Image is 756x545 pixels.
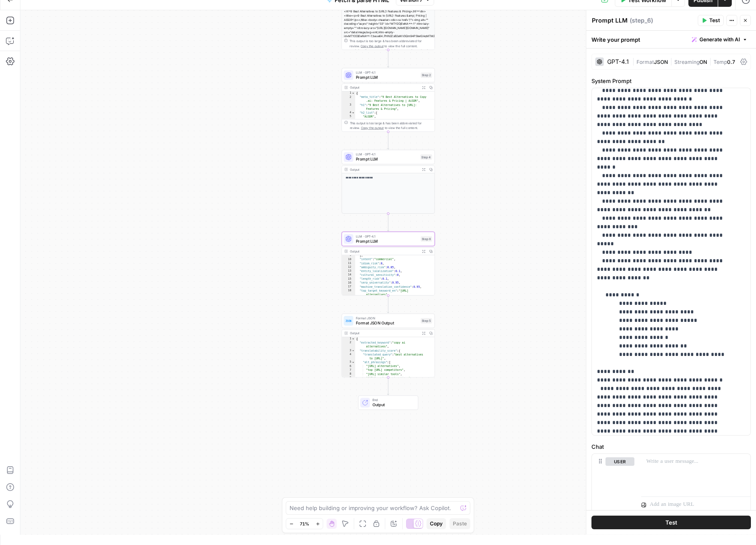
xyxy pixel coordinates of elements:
[592,454,634,513] div: user
[591,442,751,451] label: Chat
[372,402,413,408] span: Output
[342,261,355,265] div: 11
[342,368,355,372] div: 7
[342,277,355,281] div: 15
[342,285,355,289] div: 17
[356,156,418,162] span: Prompt LLM
[342,341,355,349] div: 2
[352,111,355,115] span: Toggle code folding, rows 4 through 14
[421,318,432,324] div: Step 5
[342,273,355,277] div: 14
[387,214,389,231] g: Edge from step_4 to step_6
[356,70,418,75] span: LLM · GPT-4.1
[342,9,435,58] div: <h1>9 Best Alternatives to [URL]: Features & Pricing</h1><div><title><p>9 Best Alternatives to [U...
[372,398,413,402] span: End
[342,115,355,119] div: 5
[592,16,628,25] textarea: Prompt LLM
[342,376,355,380] div: 9
[342,372,355,376] div: 8
[342,111,355,115] div: 4
[356,152,418,157] span: LLM · GPT-4.1
[387,377,389,395] g: Edge from step_5 to end
[342,270,355,273] div: 13
[356,320,418,326] span: Format JSON Output
[668,57,674,66] span: |
[352,337,355,341] span: Toggle code folding, rows 1 through 25
[665,518,677,527] span: Test
[387,132,389,149] g: Edge from step_2 to step_4
[341,396,435,410] div: EndOutput
[352,349,355,353] span: Toggle code folding, rows 3 through 24
[350,167,418,172] div: Output
[342,289,355,296] div: 18
[356,74,418,80] span: Prompt LLM
[350,331,418,336] div: Output
[586,31,756,48] div: Write your prompt
[342,337,355,341] div: 1
[707,57,713,66] span: |
[342,353,355,360] div: 4
[387,295,389,313] g: Edge from step_6 to step_5
[342,95,355,103] div: 2
[350,85,418,90] div: Output
[453,520,467,528] span: Paste
[727,59,735,65] span: 0.7
[342,349,355,353] div: 3
[341,232,435,295] div: LLM · GPT-4.1Prompt LLMStep 6Output ], "intent":"commercial", "idiom_risk":0, "ambiguity_risk":0....
[361,126,384,129] span: Copy the output
[421,236,432,242] div: Step 6
[342,254,355,258] div: 9
[674,59,699,65] span: Streaming
[591,516,751,529] button: Test
[350,249,418,253] div: Output
[637,59,654,65] span: Format
[350,120,432,130] div: This output is too large & has been abbreviated for review. to view the full content.
[342,281,355,285] div: 16
[387,50,389,67] g: Edge from step_1 to step_2
[630,16,653,25] span: ( step_6 )
[342,361,355,364] div: 5
[713,59,727,65] span: Temp
[421,154,432,160] div: Step 4
[709,17,720,24] span: Test
[591,77,751,85] label: System Prompt
[688,34,751,45] button: Generate with AI
[342,92,355,95] div: 1
[341,313,435,377] div: Format JSONFormat JSON OutputStep 5Output{ "extracted_keyword":"copy ai alternatives", "translata...
[342,258,355,261] div: 10
[361,44,384,48] span: Copy the output
[350,39,432,49] div: This output is too large & has been abbreviated for review. to view the full content.
[342,364,355,368] div: 6
[605,457,634,466] button: user
[699,36,740,43] span: Generate with AI
[356,316,418,320] span: Format JSON
[341,68,435,132] div: LLM · GPT-4.1Prompt LLMStep 2Output{ "meta_title":"9 Best Alternatives to Copy .ai: Features & Pr...
[352,92,355,95] span: Toggle code folding, rows 1 through 18
[421,72,432,78] div: Step 2
[632,57,637,66] span: |
[342,103,355,111] div: 3
[430,520,443,528] span: Copy
[300,520,309,527] span: 71%
[352,361,355,364] span: Toggle code folding, rows 5 through 11
[449,518,470,529] button: Paste
[698,15,724,26] button: Test
[607,59,629,65] div: GPT-4.1
[342,265,355,269] div: 12
[426,518,446,529] button: Copy
[356,238,418,244] span: Prompt LLM
[699,59,707,65] span: ON
[654,59,668,65] span: JSON
[356,234,418,238] span: LLM · GPT-4.1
